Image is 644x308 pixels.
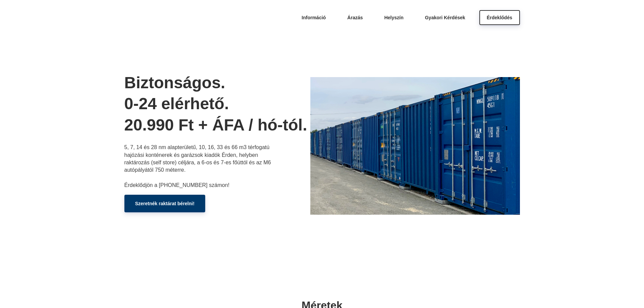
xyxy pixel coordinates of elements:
a: Szeretnék raktárat bérelni! [124,195,206,212]
a: Érdeklődés [479,10,520,25]
span: Gyakori Kérdések [425,15,465,20]
a: Gyakori Kérdések [418,10,473,25]
span: Árazás [347,15,363,20]
a: Helyszín [377,10,411,25]
a: Információ [294,10,333,25]
span: Érdeklődés [487,15,512,20]
h1: Biztonságos. 0-24 elérhető. 20.990 Ft + ÁFA / hó-tól. [124,72,310,136]
span: Információ [302,15,326,20]
img: bozsisor.webp [310,77,520,215]
span: Helyszín [384,15,404,20]
span: Szeretnék raktárat bérelni! [135,201,195,206]
a: Árazás [340,10,370,25]
p: 5, 7, 14 és 28 nm alapterületű, 10, 16, 33 és 66 m3 térfogatú hajózási konténerek és garázsok kia... [124,144,273,189]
